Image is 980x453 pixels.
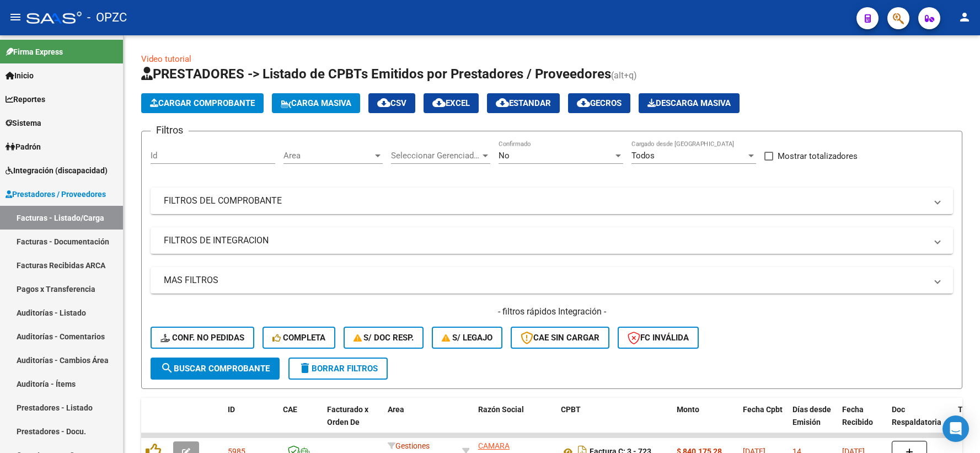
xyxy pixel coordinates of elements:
[521,333,599,343] span: CAE SIN CARGAR
[160,333,244,343] span: Conf. no pedidas
[151,188,953,214] mat-expansion-panel-header: FILTROS DEL COMPROBANTE
[487,93,560,113] button: Estandar
[672,398,738,446] datatable-header-cell: Monto
[223,398,279,446] datatable-header-cell: ID
[377,96,390,109] mat-icon: cloud_download
[561,405,581,414] span: CPBT
[151,327,254,349] button: Conf. no pedidas
[6,93,45,105] span: Reportes
[6,188,106,200] span: Prestadores / Proveedores
[327,405,368,427] span: Facturado x Orden De
[377,98,406,108] span: CSV
[743,405,783,414] span: Fecha Cpbt
[474,398,556,446] datatable-header-cell: Razón Social
[6,117,41,129] span: Sistema
[577,96,590,109] mat-icon: cloud_download
[838,398,887,446] datatable-header-cell: Fecha Recibido
[263,327,335,349] button: Completa
[639,93,740,113] app-download-masive: Descarga masiva de comprobantes (adjuntos)
[611,70,637,81] span: (alt+q)
[164,235,927,247] mat-panel-title: FILTROS DE INTEGRACION
[298,364,378,374] span: Borrar Filtros
[272,93,360,113] button: Carga Masiva
[141,66,611,82] span: PRESTADORES -> Listado de CPBTs Emitidos por Prestadores / Proveedores
[164,195,927,207] mat-panel-title: FILTROS DEL COMPROBANTE
[164,274,927,286] mat-panel-title: MAS FILTROS
[738,398,788,446] datatable-header-cell: Fecha Cpbt
[6,164,108,177] span: Integración (discapacidad)
[151,358,280,380] button: Buscar Comprobante
[151,267,953,294] mat-expansion-panel-header: MAS FILTROS
[87,6,127,30] span: - OPZC
[677,405,699,414] span: Monto
[568,93,630,113] button: Gecros
[478,405,524,414] span: Razón Social
[6,46,63,58] span: Firma Express
[792,405,831,427] span: Días desde Emisión
[141,93,264,113] button: Cargar Comprobante
[618,327,699,349] button: FC Inválida
[151,306,953,318] h4: - filtros rápidos Integración -
[6,70,34,82] span: Inicio
[388,405,404,414] span: Area
[160,364,270,374] span: Buscar Comprobante
[344,327,424,349] button: S/ Doc Resp.
[283,405,297,414] span: CAE
[887,398,954,446] datatable-header-cell: Doc Respaldatoria
[354,333,414,343] span: S/ Doc Resp.
[6,141,41,153] span: Padrón
[647,98,731,108] span: Descarga Masiva
[628,333,689,343] span: FC Inválida
[283,151,373,161] span: Area
[842,405,873,427] span: Fecha Recibido
[383,398,458,446] datatable-header-cell: Area
[788,398,838,446] datatable-header-cell: Días desde Emisión
[288,358,388,380] button: Borrar Filtros
[228,405,235,414] span: ID
[942,415,969,442] div: Open Intercom Messenger
[281,98,351,108] span: Carga Masiva
[279,398,323,446] datatable-header-cell: CAE
[556,398,672,446] datatable-header-cell: CPBT
[958,10,971,24] mat-icon: person
[432,96,446,109] mat-icon: cloud_download
[577,98,622,108] span: Gecros
[9,10,22,24] mat-icon: menu
[778,150,858,163] span: Mostrar totalizadores
[151,227,953,254] mat-expansion-panel-header: FILTROS DE INTEGRACION
[511,327,609,349] button: CAE SIN CARGAR
[151,122,189,138] h3: Filtros
[141,54,191,64] a: Video tutorial
[298,361,312,375] mat-icon: delete
[892,405,941,427] span: Doc Respaldatoria
[496,96,509,109] mat-icon: cloud_download
[272,333,325,343] span: Completa
[424,93,479,113] button: EXCEL
[631,151,655,161] span: Todos
[150,98,255,108] span: Cargar Comprobante
[368,93,415,113] button: CSV
[499,151,510,161] span: No
[391,151,480,161] span: Seleccionar Gerenciador
[442,333,492,343] span: S/ legajo
[323,398,383,446] datatable-header-cell: Facturado x Orden De
[432,98,470,108] span: EXCEL
[160,361,174,375] mat-icon: search
[496,98,551,108] span: Estandar
[639,93,740,113] button: Descarga Masiva
[432,327,502,349] button: S/ legajo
